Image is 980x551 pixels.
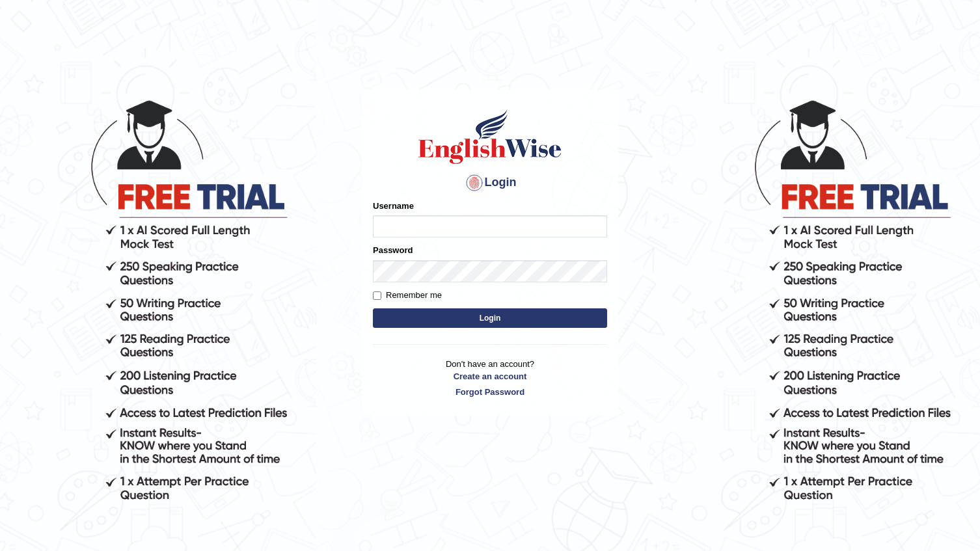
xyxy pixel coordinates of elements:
label: Remember me [373,289,442,302]
a: Forgot Password [373,386,607,398]
h4: Login [373,172,607,193]
p: Don't have an account? [373,358,607,398]
img: Logo of English Wise sign in for intelligent practice with AI [416,107,564,166]
a: Create an account [373,370,607,383]
label: Password [373,244,413,256]
button: Login [373,308,607,328]
label: Username [373,200,414,212]
input: Remember me [373,291,381,300]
